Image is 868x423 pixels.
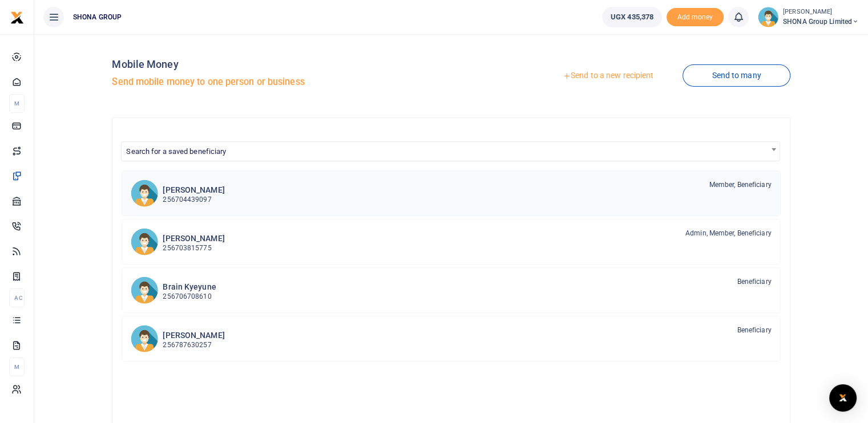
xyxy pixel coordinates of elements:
[163,331,224,340] h6: [PERSON_NAME]
[10,11,24,25] img: logo-small
[122,316,780,361] a: AT [PERSON_NAME] 256787630257 Beneficiary
[737,276,771,287] span: Beneficiary
[163,234,224,243] h6: [PERSON_NAME]
[685,228,772,238] span: Admin, Member, Beneficiary
[9,357,25,376] li: M
[10,13,24,21] a: logo-small logo-large logo-large
[131,276,158,304] img: BK
[737,325,771,335] span: Beneficiary
[597,7,667,27] li: Wallet ballance
[122,267,780,313] a: BK Brain Kyeyune 256706708610 Beneficiary
[534,66,683,86] a: Send to a new recipient
[163,340,224,351] p: 256787630257
[163,243,224,254] p: 256703815775
[611,11,653,23] span: UGX 435,378
[131,325,158,352] img: AT
[9,94,25,113] li: M
[709,180,772,190] span: Member, Beneficiary
[163,185,224,195] h6: [PERSON_NAME]
[667,12,724,21] a: Add money
[783,7,859,17] small: [PERSON_NAME]
[131,228,158,255] img: JN
[163,291,216,302] p: 256706708610
[121,141,780,161] span: Search for a saved beneficiary
[131,180,158,207] img: BK
[9,288,25,307] li: Ac
[163,194,224,205] p: 256704439097
[667,8,724,27] li: Toup your wallet
[122,170,780,216] a: BK [PERSON_NAME] 256704439097 Member, Beneficiary
[758,7,778,27] img: profile-user
[126,147,226,156] span: Search for a saved beneficiary
[683,64,790,87] a: Send to many
[602,7,662,27] a: UGX 435,378
[163,282,216,292] h6: Brain Kyeyune
[122,219,780,265] a: JN [PERSON_NAME] 256703815775 Admin, Member, Beneficiary
[829,384,857,412] div: Open Intercom Messenger
[758,7,859,27] a: profile-user [PERSON_NAME] SHONA Group Limited
[122,142,779,160] span: Search for a saved beneficiary
[667,8,724,27] span: Add money
[112,76,446,88] h5: Send mobile money to one person or business
[112,58,446,71] h4: Mobile Money
[68,12,126,22] span: SHONA GROUP
[783,17,859,27] span: SHONA Group Limited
